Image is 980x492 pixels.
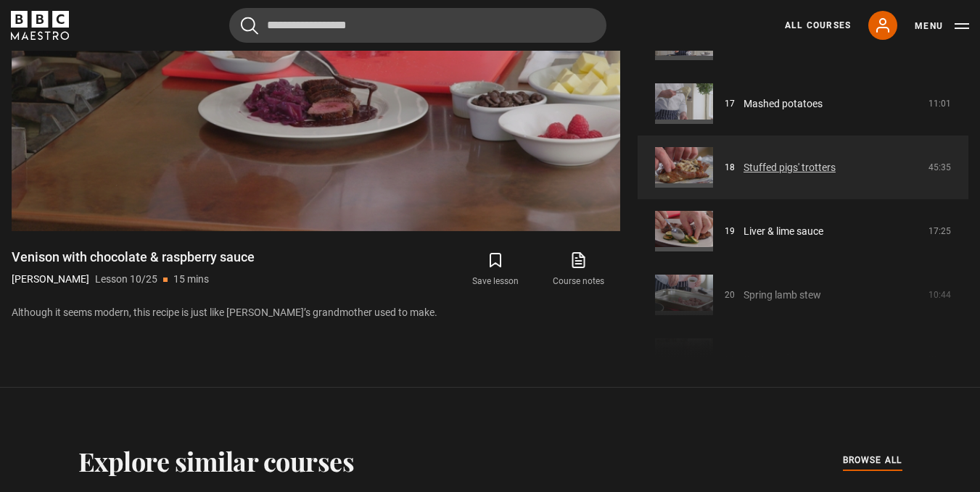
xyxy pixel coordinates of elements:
p: 15 mins [173,272,209,287]
span: browse all [843,453,902,467]
button: Save lesson [454,249,537,291]
a: All Courses [785,19,851,32]
a: Mashed potatoes [744,96,823,112]
p: Lesson 10/25 [95,272,157,287]
a: Stuffed pigs' trotters [744,160,836,175]
svg: BBC Maestro [11,11,69,40]
button: Toggle navigation [915,19,969,33]
a: Course notes [538,249,620,291]
p: Although it seems modern, this recipe is just like [PERSON_NAME]’s grandmother used to make. [12,305,620,320]
a: Liver & lime sauce [744,224,823,239]
h1: Venison with chocolate & raspberry sauce [12,249,255,266]
a: browse all [843,453,902,469]
h2: Explore similar courses [78,446,355,476]
button: Submit the search query [241,17,258,35]
p: [PERSON_NAME] [12,272,89,287]
input: Search [229,8,606,43]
